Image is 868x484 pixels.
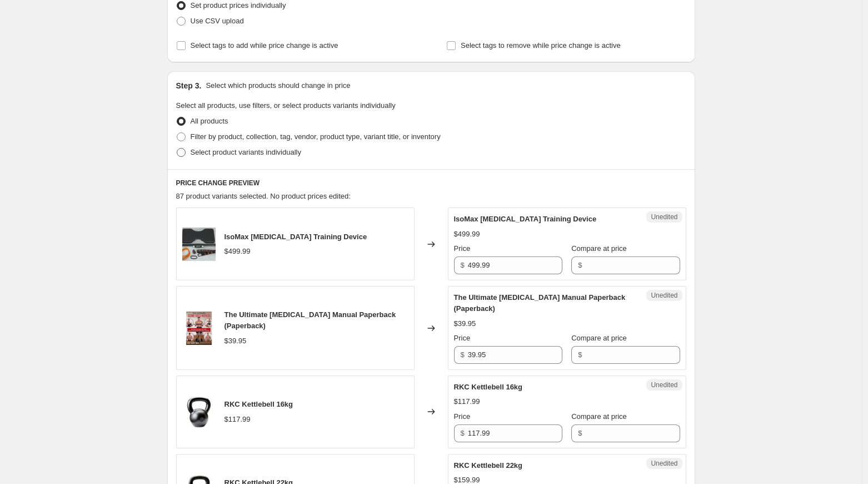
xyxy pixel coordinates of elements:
span: $ [578,261,582,269]
span: $ [578,429,582,437]
span: Unedited [651,459,677,468]
div: $39.95 [454,318,476,329]
span: Use CSV upload [191,17,244,25]
span: Filter by product, collection, tag, vendor, product type, variant title, or inventory [191,132,441,141]
span: RKC Kettlebell 16kg [225,400,293,408]
span: The Ultimate [MEDICAL_DATA] Manual Paperback (Paperback) [225,310,396,330]
img: TheUltimateIsometricsManual500px1_80x.jpg [182,312,216,345]
span: Select tags to remove while price change is active [461,41,621,50]
span: Compare at price [571,334,627,342]
span: $ [461,261,465,269]
span: The Ultimate [MEDICAL_DATA] Manual Paperback (Paperback) [454,293,626,313]
span: Unedited [651,381,677,389]
span: RKC Kettlebell 16kg [454,383,523,391]
img: DragonDoor_Kettlebell_16kg-Front-p10a_80x.jpg [182,395,216,428]
div: $117.99 [225,414,251,425]
span: All products [191,117,228,125]
h6: PRICE CHANGE PREVIEW [176,179,686,187]
span: Select tags to add while price change is active [191,41,338,50]
img: IsoMax-components_80x.jpg [182,228,216,261]
div: $499.99 [225,246,251,257]
span: $ [461,429,465,437]
div: $39.95 [225,335,247,347]
span: Set product prices individually [191,1,286,9]
span: Price [454,334,471,342]
p: Select which products should change in price [206,80,350,91]
span: IsoMax [MEDICAL_DATA] Training Device [454,215,597,223]
div: $117.99 [454,396,480,407]
span: $ [461,350,465,359]
h2: Step 3. [176,80,202,91]
span: Select all products, use filters, or select products variants individually [176,101,396,110]
span: $ [578,350,582,359]
span: Select product variants individually [191,148,301,156]
span: Price [454,412,471,421]
div: $499.99 [454,229,480,240]
span: IsoMax [MEDICAL_DATA] Training Device [225,233,367,241]
span: Price [454,244,471,253]
span: Compare at price [571,244,627,253]
span: 87 product variants selected. No product prices edited: [176,192,351,200]
span: Unedited [651,291,677,300]
span: Unedited [651,213,677,221]
span: Compare at price [571,412,627,421]
span: RKC Kettlebell 22kg [454,461,523,470]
